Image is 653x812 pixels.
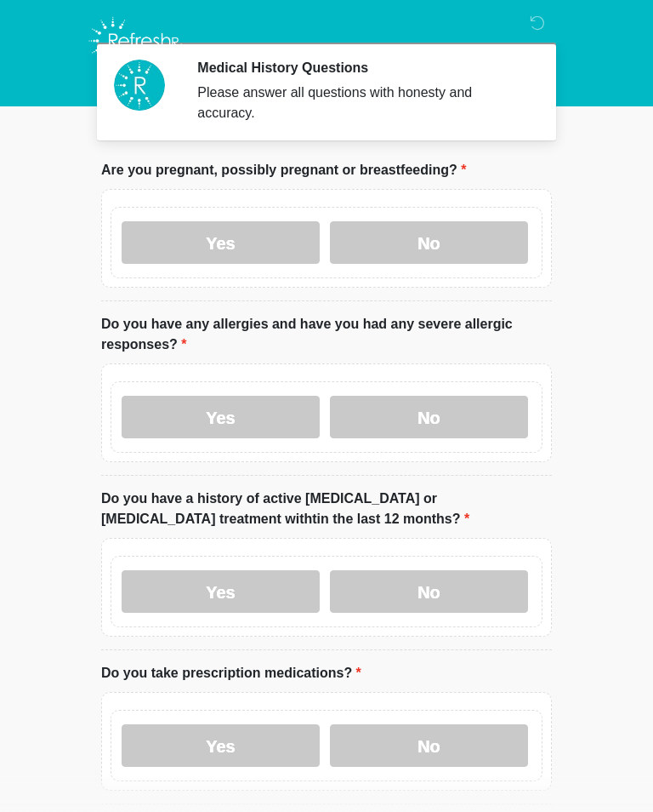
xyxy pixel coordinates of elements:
label: Do you have any allergies and have you had any severe allergic responses? [101,314,552,355]
label: Do you have a history of active [MEDICAL_DATA] or [MEDICAL_DATA] treatment withtin the last 12 mo... [101,489,552,529]
label: Yes [122,570,320,613]
img: Refresh RX Logo [84,13,187,69]
label: Yes [122,396,320,438]
div: Please answer all questions with honesty and accuracy. [197,83,526,123]
label: No [330,724,528,767]
label: Are you pregnant, possibly pregnant or breastfeeding? [101,160,466,180]
label: Yes [122,724,320,767]
label: Do you take prescription medications? [101,663,361,683]
label: No [330,221,528,264]
label: Yes [122,221,320,264]
img: Agent Avatar [114,60,165,111]
label: No [330,396,528,438]
label: No [330,570,528,613]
